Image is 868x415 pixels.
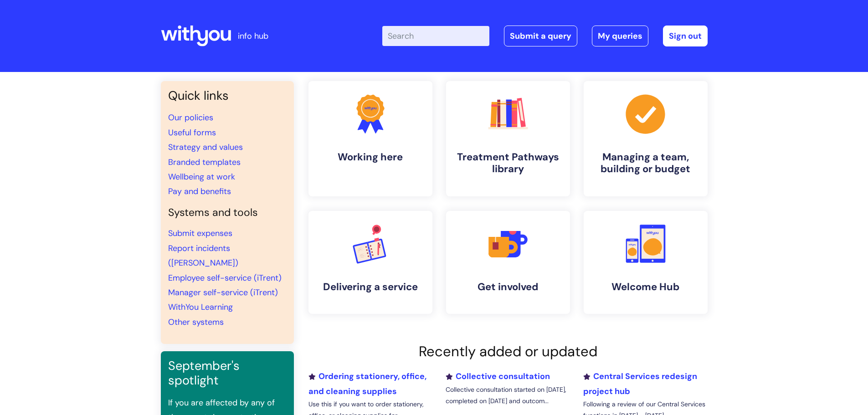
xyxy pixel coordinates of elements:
[168,243,238,268] a: Report incidents ([PERSON_NAME])
[584,81,708,196] a: Managing a team, building or budget
[446,371,550,382] a: Collective consultation
[168,302,233,313] a: WithYou Learning
[168,287,278,298] a: Manager self-service (iTrent)
[168,112,213,123] a: Our policies
[308,371,426,396] a: Ordering stationery, office, and cleaning supplies
[168,272,282,283] a: Employee self-service (iTrent)
[504,26,577,46] a: Submit a query
[584,211,708,314] a: Welcome Hub
[168,317,224,328] a: Other systems
[446,81,570,196] a: Treatment Pathways library
[168,186,231,197] a: Pay and benefits
[591,281,700,293] h4: Welcome Hub
[168,142,243,153] a: Strategy and values
[453,281,563,293] h4: Get involved
[308,343,708,360] h2: Recently added or updated
[446,211,570,314] a: Get involved
[316,281,425,293] h4: Delivering a service
[168,127,216,138] a: Useful forms
[168,88,287,103] h3: Quick links
[663,26,708,46] a: Sign out
[168,206,287,219] h4: Systems and tools
[308,81,432,196] a: Working here
[308,211,432,314] a: Delivering a service
[382,26,708,46] div: | -
[316,151,425,163] h4: Working here
[453,151,563,175] h4: Treatment Pathways library
[382,26,489,46] input: Search
[168,228,232,239] a: Submit expenses
[446,384,570,407] p: Collective consultation started on [DATE], completed on [DATE] and outcom...
[583,371,697,396] a: Central Services redesign project hub
[238,29,268,43] p: info hub
[591,151,700,175] h4: Managing a team, building or budget
[592,26,648,46] a: My queries
[168,171,235,182] a: Wellbeing at work
[168,157,241,168] a: Branded templates
[168,359,287,388] h3: September's spotlight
